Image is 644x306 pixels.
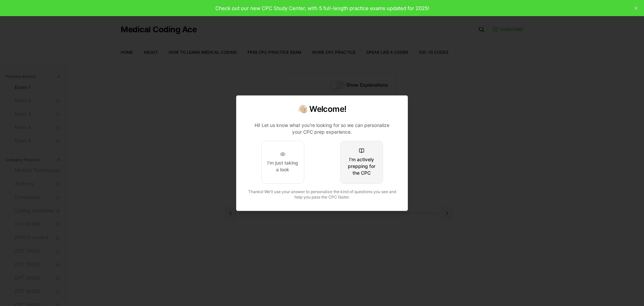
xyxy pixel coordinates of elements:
span: Thanks! We'll use your answer to personalize the kind of questions you see and help you pass the ... [248,189,396,200]
h2: 👋🏼 Welcome! [245,104,399,115]
button: I'm actively prepping for the CPC [340,141,383,184]
div: I'm just taking a look [267,160,299,173]
button: I'm just taking a look [261,141,304,184]
div: I'm actively prepping for the CPC [346,156,377,176]
p: Hi! Let us know what you're looking for so we can personalize your CPC prep experience. [250,122,394,135]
